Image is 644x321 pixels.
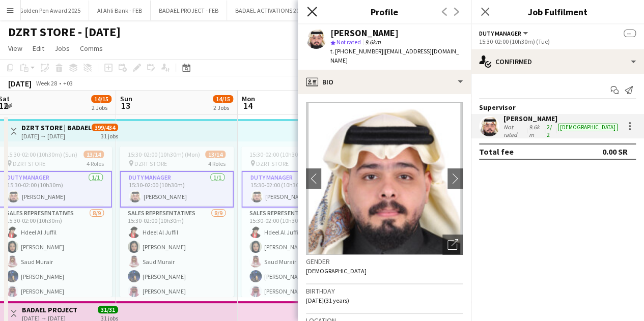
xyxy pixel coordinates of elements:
div: Not rated [503,123,527,138]
span: 4 Roles [87,160,104,167]
span: 15:30-02:00 (10h30m) (Mon) [128,151,200,158]
span: 399/434 [92,124,118,131]
button: BADAEL PROJECT - FEB [151,1,227,20]
span: DZRT STORE [256,160,289,167]
h3: Birthday [306,286,463,296]
div: 31 jobs [101,131,118,140]
span: [DEMOGRAPHIC_DATA] [306,267,367,275]
span: 4 Roles [208,160,226,167]
span: Edit [33,44,44,53]
button: Golden Pen Award 2025 [11,1,89,20]
span: 31/31 [98,306,118,313]
h3: Profile [298,5,471,18]
div: 2 Jobs [92,104,111,111]
span: DZRT STORE [134,160,167,167]
h3: BADAEL PROJECT [22,305,77,314]
span: Duty Manager [479,30,521,37]
app-card-role: Duty Manager1/115:30-02:00 (10h30m)[PERSON_NAME] [241,171,355,208]
a: Comms [76,42,107,55]
div: 2 Jobs [213,104,233,111]
span: | [EMAIL_ADDRESS][DOMAIN_NAME] [330,47,459,64]
div: Supervisor [471,103,644,112]
div: 9.6km [527,123,545,138]
span: 9.6km [363,38,383,46]
span: [DATE] (31 years) [306,297,349,304]
span: Not rated [337,38,361,46]
span: 15:30-02:00 (10h30m) (Tue) [249,151,320,158]
div: Total fee [479,147,514,157]
div: [DEMOGRAPHIC_DATA] [558,124,618,131]
button: Duty Manager [479,30,529,37]
div: [DATE] → [DATE] [21,132,92,140]
img: Crew avatar or photo [306,102,463,255]
h3: Gender [306,257,463,266]
div: [PERSON_NAME] [503,114,620,123]
div: [PERSON_NAME] [330,28,399,38]
span: DZRT STORE [13,160,45,167]
a: Jobs [50,42,74,55]
span: Week 28 [34,79,59,87]
span: 13/14 [83,151,104,158]
div: Bio [298,70,471,94]
span: 13/14 [205,151,226,158]
div: Open photos pop-in [442,235,463,255]
app-job-card: 15:30-02:00 (10h30m) (Tue)13/14 DZRT STORE4 RolesDuty Manager1/115:30-02:00 (10h30m)[PERSON_NAME]... [241,147,355,297]
button: BADAEL ACTIVATIONS 2025 [227,1,314,20]
span: t. [PHONE_NUMBER] [330,47,383,55]
h1: DZRT STORE - [DATE] [8,24,121,40]
span: View [8,44,22,53]
a: Edit [29,42,48,55]
app-card-role: Duty Manager1/115:30-02:00 (10h30m)[PERSON_NAME] [120,171,234,208]
app-job-card: 15:30-02:00 (10h30m) (Mon)13/14 DZRT STORE4 RolesDuty Manager1/115:30-02:00 (10h30m)[PERSON_NAME]... [120,147,234,297]
span: 14 [240,100,255,111]
span: 15:30-02:00 (10h30m) (Sun) [6,151,77,158]
app-skills-label: 2/2 [547,123,552,138]
button: Al Ahli Bank - FEB [89,1,151,20]
span: Mon [242,94,255,103]
div: 0.00 SR [602,147,628,157]
div: 15:30-02:00 (10h30m) (Tue) [479,38,636,45]
a: View [4,42,26,55]
div: +03 [63,79,73,87]
span: Sun [120,94,132,103]
h3: DZRT STORE | BADAEL [21,123,92,132]
span: -- [624,30,636,37]
span: Comms [80,44,103,53]
span: 13 [119,100,132,111]
h3: Job Fulfilment [471,5,644,18]
span: Jobs [54,44,70,53]
div: [DATE] [8,78,32,89]
div: Confirmed [471,49,644,74]
span: 14/15 [91,95,111,103]
span: 14/15 [213,95,233,103]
